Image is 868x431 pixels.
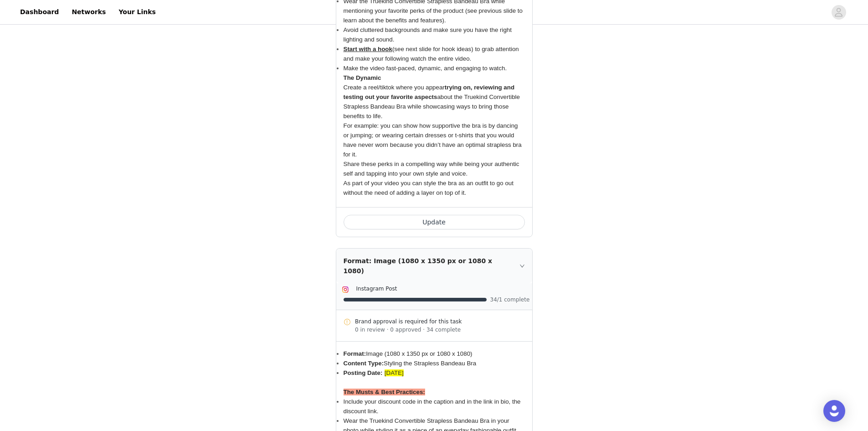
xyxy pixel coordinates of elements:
[344,350,366,357] span: Format:
[344,93,522,119] span: about the Truekind Convertible Strapless Bandeau Bra while showcasing ways to bring those benefit...
[519,263,525,269] i: icon: right
[834,5,843,20] div: avatar
[366,350,472,357] span: Image (1080 x 1350 px or 1080 x 1080)
[342,286,349,293] img: Instagram Icon
[344,122,524,158] span: For example: you can show how supportive the bra is by dancing or jumping; or wearing certain dre...
[344,46,521,62] span: (see next slide for hook ideas) to grab attention and make your following watch the entire video.
[823,400,845,422] div: Open Intercom Messenger
[344,26,514,43] span: Avoid cluttered backgrounds and make sure you have the right lighting and sound.
[344,369,383,376] span: Posting Date:
[66,2,111,22] a: Networks
[355,326,525,334] div: 0 in review · 0 approved · 34 complete
[344,398,523,415] span: Include your discount code in the caption and in the link in bio, the discount link.
[344,74,381,81] span: The Dynamic
[344,161,521,177] span: Share these perks in a compelling way while being your authentic self and tapping into your own s...
[336,249,532,283] div: icon: rightFormat: Image (1080 x 1350 px or 1080 x 1080)
[15,2,64,22] a: Dashboard
[344,180,515,196] span: As part of your video you can style the bra as an outfit to go out without the need of adding a l...
[113,2,161,22] a: Your Links
[490,297,527,302] span: 34/1 complete
[344,389,425,395] span: The Musts & Best Practices:
[385,369,404,376] span: [DATE]
[344,84,445,91] span: Create a reel/tiktok where you appear
[344,215,525,229] button: Update
[355,317,525,326] div: Brand approval is required for this task
[344,65,507,72] span: Make the video fast-paced, dynamic, and engaging to watch.
[344,360,384,367] span: Content Type:
[356,286,397,292] span: Instagram Post
[384,360,476,367] span: Styling the Strapless Bandeau Bra
[344,46,392,52] span: Start with a hook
